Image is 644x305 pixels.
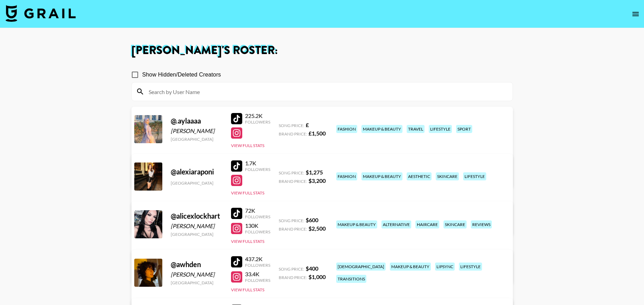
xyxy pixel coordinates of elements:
div: Followers [245,229,270,234]
strong: $ 400 [306,265,318,272]
h1: [PERSON_NAME] 's Roster: [131,45,513,56]
div: @ alicexlockhart [171,212,223,220]
div: Followers [245,214,270,219]
div: lifestyle [429,125,452,133]
div: makeup & beauty [361,125,402,133]
div: 437.2K [245,256,270,263]
div: 1.7K [245,160,270,167]
div: 72K [245,207,270,214]
strong: $ 1,000 [309,273,326,280]
button: open drawer [629,7,643,21]
div: @ alexiaraponi [171,167,223,176]
strong: $ 600 [306,217,318,223]
div: [DEMOGRAPHIC_DATA] [336,263,386,271]
div: [GEOGRAPHIC_DATA] [171,232,223,237]
span: Song Price: [279,170,304,175]
div: Followers [245,119,270,125]
strong: $ 3,200 [309,177,326,184]
button: View Full Stats [231,239,264,244]
div: 33.4K [245,271,270,278]
div: alternative [381,220,411,228]
strong: $ 2,500 [309,225,326,232]
div: [GEOGRAPHIC_DATA] [171,137,223,142]
span: Show Hidden/Deleted Creators [142,71,221,79]
div: aesthetic [407,172,432,180]
div: makeup & beauty [390,263,431,271]
div: Followers [245,278,270,283]
div: [PERSON_NAME] [171,271,223,278]
div: lifestyle [459,263,482,271]
span: Brand Price: [279,275,307,280]
span: Brand Price: [279,226,307,232]
strong: £ [306,121,309,128]
div: makeup & beauty [361,172,402,180]
div: reviews [471,220,492,228]
span: Brand Price: [279,131,307,137]
div: sport [456,125,472,133]
div: travel [407,125,425,133]
img: Grail Talent [6,5,76,22]
span: Song Price: [279,218,304,223]
span: Song Price: [279,266,304,272]
div: transitions [336,275,366,283]
div: Followers [245,167,270,172]
span: Brand Price: [279,179,307,184]
button: View Full Stats [231,287,264,292]
div: fashion [336,125,357,133]
div: @ .aylaaaa [171,117,223,125]
div: [GEOGRAPHIC_DATA] [171,180,223,186]
button: View Full Stats [231,143,264,148]
div: lifestyle [463,172,486,180]
strong: $ 1,275 [306,169,323,175]
div: Followers [245,263,270,268]
div: skincare [443,220,467,228]
div: [PERSON_NAME] [171,127,223,134]
input: Search by User Name [144,86,508,97]
div: [GEOGRAPHIC_DATA] [171,280,223,285]
button: View Full Stats [231,190,264,195]
div: lipsync [435,263,455,271]
div: 130K [245,222,270,229]
span: Song Price: [279,123,304,128]
div: haircare [415,220,439,228]
div: @ awhden [171,260,223,269]
div: makeup & beauty [336,220,377,228]
strong: £ 1,500 [309,130,326,137]
div: [PERSON_NAME] [171,223,223,230]
div: 225.2K [245,112,270,119]
div: fashion [336,172,357,180]
div: skincare [436,172,459,180]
